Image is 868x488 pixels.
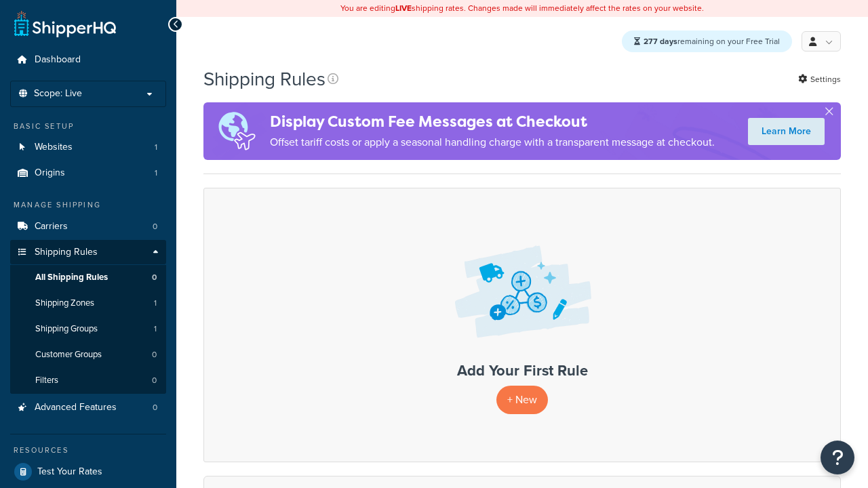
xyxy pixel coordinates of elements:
[10,368,166,393] li: Filters
[10,265,166,290] li: All Shipping Rules
[10,265,166,290] a: All Shipping Rules 0
[10,291,166,316] li: Shipping Zones
[10,460,166,484] a: Test Your Rates
[153,402,157,413] span: 0
[203,102,270,160] img: duties-banner-06bc72dcb5fe05cb3f9472aba00be2ae8eb53ab6f0d8bb03d382ba314ac3c341.png
[34,88,82,100] span: Scope: Live
[10,368,166,393] a: Filters 0
[10,317,166,342] a: Shipping Groups 1
[35,221,68,232] span: Carriers
[35,272,108,283] span: All Shipping Rules
[821,441,854,474] button: Open Resource Center
[35,142,73,153] span: Websites
[10,342,166,367] a: Customer Groups 0
[10,47,166,73] a: Dashboard
[218,363,827,379] h3: Add Your First Rule
[496,386,548,413] p: + New
[10,342,166,367] li: Customer Groups
[37,466,102,478] span: Test Your Rates
[270,110,715,133] h4: Display Custom Fee Messages at Checkout
[10,161,166,186] li: Origins
[152,349,157,361] span: 0
[155,167,157,179] span: 1
[10,395,166,420] a: Advanced Features 0
[153,221,157,232] span: 0
[644,35,677,47] strong: 277 days
[35,402,117,413] span: Advanced Features
[10,121,166,132] div: Basic Setup
[154,298,157,309] span: 1
[10,161,166,186] a: Origins 1
[35,349,102,361] span: Customer Groups
[10,240,166,394] li: Shipping Rules
[203,66,325,92] h1: Shipping Rules
[748,118,825,145] a: Learn More
[10,214,166,239] a: Carriers 0
[10,199,166,211] div: Manage Shipping
[798,70,841,89] a: Settings
[270,133,715,152] p: Offset tariff costs or apply a seasonal handling charge with a transparent message at checkout.
[10,135,166,160] li: Websites
[10,317,166,342] li: Shipping Groups
[35,375,58,386] span: Filters
[152,375,157,386] span: 0
[154,323,157,335] span: 1
[14,10,116,37] a: ShipperHQ Home
[10,445,166,456] div: Resources
[622,30,792,52] div: remaining on your Free Trial
[10,240,166,265] a: Shipping Rules
[35,323,98,335] span: Shipping Groups
[10,395,166,420] li: Advanced Features
[35,298,94,309] span: Shipping Zones
[10,135,166,160] a: Websites 1
[10,214,166,239] li: Carriers
[10,291,166,316] a: Shipping Zones 1
[152,272,157,283] span: 0
[35,54,81,66] span: Dashboard
[155,142,157,153] span: 1
[35,167,65,179] span: Origins
[35,247,98,258] span: Shipping Rules
[395,2,412,14] b: LIVE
